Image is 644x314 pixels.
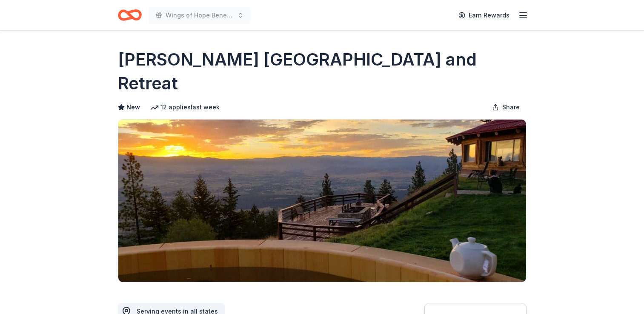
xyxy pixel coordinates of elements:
[166,10,234,20] span: Wings of Hope Benefit and Auction
[126,102,140,112] span: New
[118,5,142,25] a: Home
[453,8,515,23] a: Earn Rewards
[485,99,527,116] button: Share
[502,102,520,112] span: Share
[118,120,526,282] img: Image for Downing Mountain Lodge and Retreat
[149,7,251,24] button: Wings of Hope Benefit and Auction
[118,48,527,95] h1: [PERSON_NAME] [GEOGRAPHIC_DATA] and Retreat
[150,102,220,112] div: 12 applies last week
